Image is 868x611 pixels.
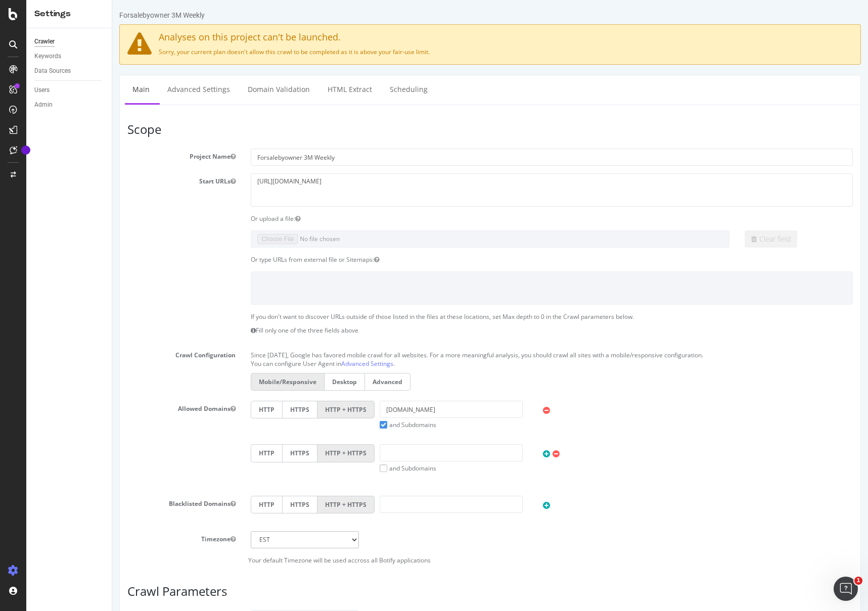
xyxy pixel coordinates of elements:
div: Or upload a file: [131,214,748,223]
a: HTML Extract [208,75,267,103]
label: Start URLs [8,173,131,185]
button: Timezone [118,535,123,543]
button: Start URLs [118,177,123,185]
label: HTTP [139,444,170,462]
h3: Scope [15,123,741,136]
label: HTTP [139,496,170,513]
iframe: Intercom live chat [834,577,858,601]
a: Advanced Settings [48,75,125,103]
div: Users [34,85,50,96]
button: Blacklisted Domains [118,499,123,508]
span: 1 [854,577,862,585]
label: HTTPS [170,496,205,513]
div: Forsalebyowner 3M Weekly [7,10,93,20]
button: Allowed Domains [118,404,123,413]
label: HTTP + HTTPS [205,496,262,513]
div: Tooltip anchor [21,146,30,155]
p: Sorry, your current plan doesn't allow this crawl to be completed as it is above your fair-use li... [15,48,741,56]
textarea: [URL][DOMAIN_NAME] [139,173,741,206]
a: Crawler [34,36,105,47]
label: and Subdomains [267,464,324,473]
label: Allowed Domains [8,401,131,413]
label: Timezone [8,531,131,543]
label: Blacklisted Domains [8,496,131,508]
p: Fill only one of the three fields above [139,326,741,335]
a: Users [34,85,105,96]
label: HTTP + HTTPS [205,401,262,418]
div: Crawler [34,36,55,47]
label: HTTP + HTTPS [205,444,262,462]
a: Scheduling [270,75,323,103]
a: Data Sources [34,66,105,76]
div: Data Sources [34,66,71,76]
div: Keywords [34,51,61,62]
label: Crawl Configuration [8,347,131,359]
a: Admin [34,100,105,110]
h4: Analyses on this project can't be launched. [15,32,741,42]
div: Settings [34,8,104,20]
label: and Subdomains [267,420,324,429]
a: Main [13,75,45,103]
div: Or type URLs from external file or Sitemaps: [131,255,748,264]
h3: Crawl Parameters [15,585,741,598]
a: Keywords [34,51,105,62]
label: Project Name [8,149,131,161]
label: HTTPS [170,444,205,462]
label: HTTP [139,401,170,418]
label: Desktop [212,373,253,391]
label: Advanced [253,373,298,391]
p: If you don't want to discover URLs outside of those listed in the files at these locations, set M... [139,312,741,321]
label: HTTPS [170,401,205,418]
a: Advanced Settings [229,359,281,368]
div: Admin [34,100,53,110]
p: Since [DATE], Google has favored mobile crawl for all websites. For a more meaningful analysis, y... [139,347,741,359]
p: You can configure User Agent in . [139,359,741,368]
button: Project Name [118,152,123,161]
p: Your default Timezone will be used accross all Botify applications [15,556,741,565]
a: Domain Validation [128,75,205,103]
label: Mobile/Responsive [139,373,212,391]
